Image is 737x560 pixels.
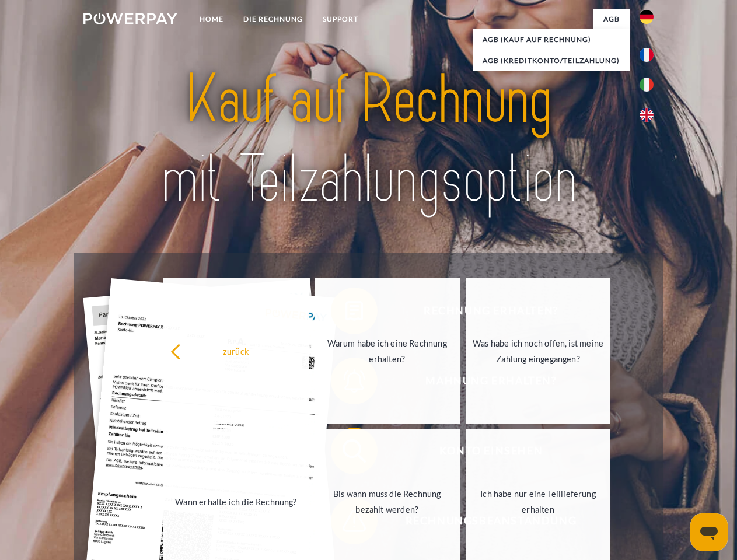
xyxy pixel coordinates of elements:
a: AGB (Kreditkonto/Teilzahlung) [473,50,630,71]
a: DIE RECHNUNG [233,9,313,30]
a: agb [593,9,630,30]
img: it [640,78,654,92]
div: Wann erhalte ich die Rechnung? [170,494,302,509]
img: title-powerpay_de.svg [111,56,626,223]
div: zurück [170,343,302,359]
div: Was habe ich noch offen, ist meine Zahlung eingegangen? [473,335,604,367]
a: Was habe ich noch offen, ist meine Zahlung eingegangen? [466,278,611,424]
div: Warum habe ich eine Rechnung erhalten? [322,335,453,367]
img: de [640,10,654,24]
a: SUPPORT [313,9,368,30]
img: en [640,108,654,122]
a: AGB (Kauf auf Rechnung) [473,29,630,50]
img: logo-powerpay-white.svg [83,13,177,24]
img: fr [640,48,654,62]
div: Bis wann muss die Rechnung bezahlt werden? [322,486,453,517]
iframe: Schaltfläche zum Öffnen des Messaging-Fensters [690,513,728,551]
div: Ich habe nur eine Teillieferung erhalten [473,486,604,517]
a: Home [190,9,233,30]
